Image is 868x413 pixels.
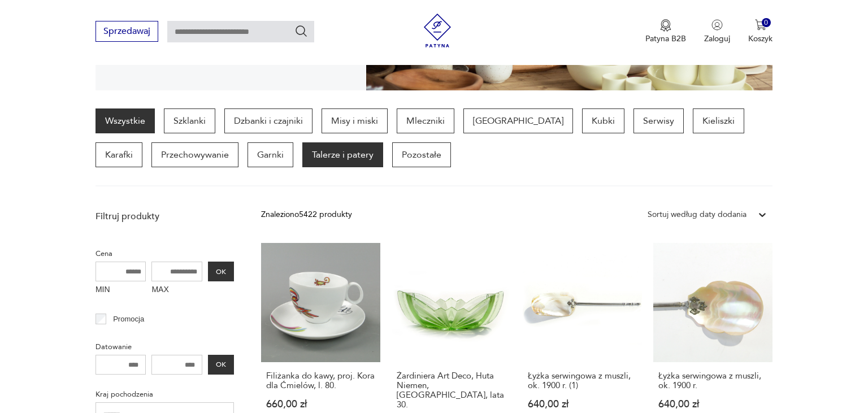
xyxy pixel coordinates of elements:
[528,399,637,409] p: 640,00 zł
[660,19,671,32] img: Ikona medalu
[266,399,375,409] p: 660,00 zł
[96,21,158,42] button: Sprzedawaj
[397,108,454,133] a: Mleczniki
[266,371,375,390] h3: Filiżanka do kawy, proj. Kora dla Ćmielów, l. 80.
[208,355,234,375] button: OK
[397,371,506,410] h3: Żardiniera Art Deco, Huta Niemen, [GEOGRAPHIC_DATA], lata 30.
[693,108,744,133] a: Kieliszki
[748,33,772,44] p: Koszyk
[96,281,146,299] label: MIN
[248,142,293,167] a: Garnki
[711,19,723,31] img: Ikonka użytkownika
[302,142,383,167] a: Talerze i patery
[151,281,202,299] label: MAX
[322,108,388,133] a: Misy i miski
[392,142,451,167] a: Pozostałe
[645,19,686,44] a: Ikona medaluPatyna B2B
[164,108,215,133] a: Szklanki
[645,19,686,44] button: Patyna B2B
[96,210,234,223] p: Filtruj produkty
[96,388,234,401] p: Kraj pochodzenia
[704,33,730,44] p: Zaloguj
[261,208,352,221] div: Znaleziono 5422 produkty
[208,262,234,281] button: OK
[96,247,234,260] p: Cena
[96,142,142,167] a: Karafki
[645,33,686,44] p: Patyna B2B
[420,14,454,47] img: Patyna - sklep z meblami i dekoracjami vintage
[224,108,313,133] a: Dzbanki i czajniki
[151,142,238,167] a: Przechowywanie
[96,28,158,36] a: Sprzedawaj
[96,108,155,133] a: Wszystkie
[704,19,730,44] button: Zaloguj
[633,108,684,133] a: Serwisy
[528,371,637,390] h3: Łyżka serwingowa z muszli, ok. 1900 r. (1)
[658,399,767,409] p: 640,00 zł
[748,19,772,44] button: 0Koszyk
[762,18,771,28] div: 0
[294,24,308,38] button: Szukaj
[648,208,747,221] div: Sortuj według daty dodania
[755,19,766,31] img: Ikona koszyka
[582,108,624,133] a: Kubki
[113,313,144,325] p: Promocja
[96,341,234,353] p: Datowanie
[658,371,767,390] h3: Łyżka serwingowa z muszli, ok. 1900 r.
[463,108,573,133] a: [GEOGRAPHIC_DATA]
